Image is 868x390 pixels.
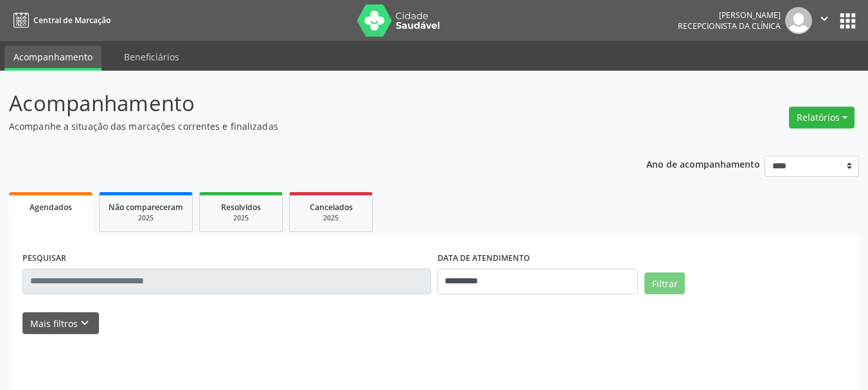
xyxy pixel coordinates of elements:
[9,10,111,31] a: Central de Marcação
[22,249,66,269] label: PESQUISAR
[209,213,273,223] div: 2025
[438,249,530,269] label: DATA DE ATENDIMENTO
[30,202,72,213] span: Agendados
[78,316,92,330] i: keyboard_arrow_down
[310,202,353,213] span: Cancelados
[109,213,183,223] div: 2025
[115,46,188,68] a: Beneficiários
[678,21,781,31] span: Recepcionista da clínica
[22,312,99,335] button: Mais filtroskeyboard_arrow_down
[678,10,781,21] div: [PERSON_NAME]
[299,213,363,223] div: 2025
[644,272,685,294] button: Filtrar
[9,87,604,120] p: Acompanhamento
[109,202,183,213] span: Não compareceram
[817,12,831,26] i: 
[221,202,261,213] span: Resolvidos
[812,7,837,34] button: 
[837,10,859,32] button: apps
[785,7,812,34] img: img
[9,120,604,133] p: Acompanhe a situação das marcações correntes e finalizadas
[646,155,760,172] p: Ano de acompanhamento
[789,107,855,129] button: Relatórios
[4,46,102,71] a: Acompanhamento
[33,15,111,26] span: Central de Marcação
